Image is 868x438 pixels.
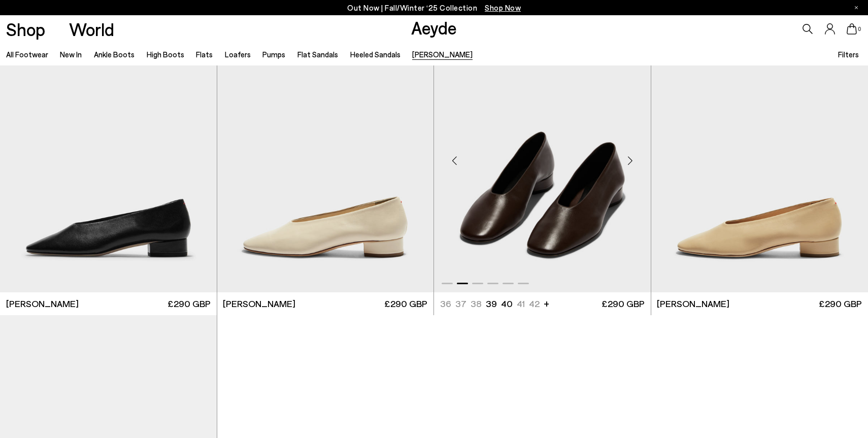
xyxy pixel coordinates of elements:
span: [PERSON_NAME] [6,297,79,310]
a: [PERSON_NAME] £290 GBP [217,292,434,315]
a: 0 [847,23,857,35]
div: Previous slide [439,145,470,176]
span: Navigate to /collections/new-in [485,3,521,12]
a: Pumps [262,50,285,59]
span: [PERSON_NAME] [657,297,729,310]
span: Filters [838,50,859,59]
div: Next slide [615,145,646,176]
span: [PERSON_NAME] [223,297,295,310]
a: Loafers [225,50,251,59]
li: 39 [486,297,497,310]
li: + [544,296,549,310]
a: Next slide Previous slide [434,20,651,292]
ul: variant [440,297,537,310]
a: [PERSON_NAME] [412,50,473,59]
a: Heeled Sandals [350,50,400,59]
a: Flat Sandals [297,50,338,59]
img: Delia Low-Heeled Ballet Pumps [217,20,434,292]
span: £290 GBP [602,297,645,310]
div: 2 / 6 [434,20,651,292]
a: Aeyde [411,17,457,38]
a: Shop [6,20,45,38]
a: New In [60,50,82,59]
span: £290 GBP [384,297,427,310]
a: World [69,20,114,38]
a: 36 37 38 39 40 41 42 + £290 GBP [434,292,651,315]
a: Ankle Boots [94,50,135,59]
span: £290 GBP [168,297,211,310]
p: Out Now | Fall/Winter ‘25 Collection [347,2,521,14]
a: All Footwear [6,50,48,59]
li: 40 [501,297,513,310]
a: Flats [196,50,213,59]
span: £290 GBP [819,297,862,310]
span: 0 [857,26,862,32]
a: High Boots [147,50,184,59]
img: Delia Low-Heeled Ballet Pumps [434,20,651,292]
